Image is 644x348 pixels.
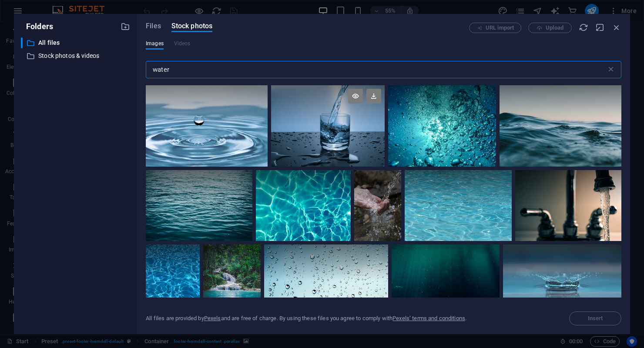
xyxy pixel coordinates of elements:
span: Stock photos [171,21,212,31]
p: All files [38,38,114,48]
i: Close [612,23,621,32]
span: Select a file first [569,311,621,325]
div: ​ [21,37,23,48]
p: Folders [21,21,53,32]
div: Stock photos & videos [21,50,130,61]
div: All files are provided by and are free of charge. By using these files you agree to comply with . [146,315,466,322]
p: Stock photos & videos [38,51,114,61]
span: Images [146,38,164,49]
i: Create new folder [121,22,130,31]
span: This file type is not supported by this element [174,38,191,49]
input: Search [146,61,607,78]
a: Pexels’ terms and conditions [392,315,465,321]
i: Reload [579,23,588,32]
a: Pexels [204,315,221,321]
span: Files [146,21,161,31]
i: Minimize [595,23,605,32]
